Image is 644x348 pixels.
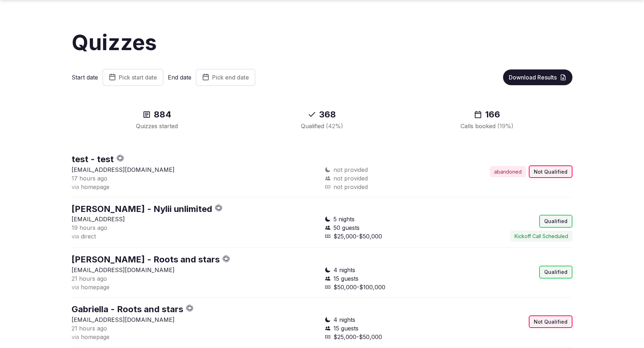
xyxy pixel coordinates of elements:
[248,122,396,130] div: Qualified
[333,266,355,274] span: 4 nights
[529,165,572,178] div: Not Qualified
[72,274,107,283] button: 21 hours ago
[72,324,107,333] button: 21 hours ago
[325,183,446,191] div: not provided
[333,215,355,223] span: 5 nights
[72,154,114,164] a: test - test
[72,325,107,332] span: 21 hours ago
[529,315,572,328] div: Not Qualified
[72,275,107,282] span: 21 hours ago
[333,315,355,324] span: 4 nights
[72,315,319,324] p: [EMAIL_ADDRESS][DOMAIN_NAME]
[413,109,561,120] div: 166
[326,122,343,130] span: ( 42 %)
[72,73,98,81] label: Start date
[333,165,368,174] span: not provided
[72,165,319,174] p: [EMAIL_ADDRESS][DOMAIN_NAME]
[413,122,561,130] div: Calls booked
[248,109,396,120] div: 368
[81,233,96,240] span: direct
[325,283,446,291] div: $50,000-$100,000
[72,304,183,314] a: Gabriella - Roots and stars
[83,109,231,120] div: 884
[72,174,107,183] button: 17 hours ago
[539,266,572,279] div: Qualified
[72,175,107,182] span: 17 hours ago
[333,174,368,183] span: not provided
[72,224,107,231] span: 19 hours ago
[72,333,79,340] span: via
[72,223,107,232] button: 19 hours ago
[72,215,319,223] p: [EMAIL_ADDRESS]
[119,74,157,81] span: Pick start date
[325,333,446,341] div: $25,000-$50,000
[81,183,109,190] span: homepage
[497,122,513,130] span: ( 19 %)
[72,303,183,315] button: Gabriella - Roots and stars
[333,324,358,333] span: 15 guests
[539,215,572,228] div: Qualified
[72,203,212,215] button: [PERSON_NAME] - Nylii unlimited
[212,74,249,81] span: Pick end date
[83,122,231,130] div: Quizzes started
[72,254,220,265] a: [PERSON_NAME] - Roots and stars
[72,284,79,291] span: via
[333,274,358,283] span: 15 guests
[333,223,360,232] span: 50 guests
[325,232,446,241] div: $25,000-$50,000
[509,74,557,81] span: Download Results
[72,233,79,240] span: via
[168,73,191,81] label: End date
[81,284,109,291] span: homepage
[196,69,255,86] button: Pick end date
[102,69,164,86] button: Pick start date
[72,204,212,214] a: [PERSON_NAME] - Nylii unlimited
[510,231,572,242] button: Kickoff Call Scheduled
[72,183,79,190] span: via
[72,27,572,57] h1: Quizzes
[81,333,109,340] span: homepage
[620,324,637,341] iframe: Intercom live chat
[72,153,114,165] button: test - test
[72,266,319,274] p: [EMAIL_ADDRESS][DOMAIN_NAME]
[72,253,220,266] button: [PERSON_NAME] - Roots and stars
[503,69,572,85] button: Download Results
[490,166,526,178] div: abandoned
